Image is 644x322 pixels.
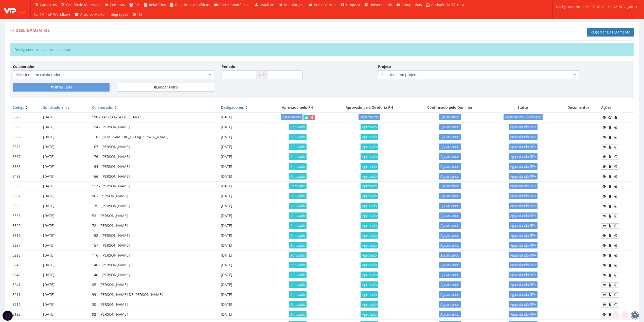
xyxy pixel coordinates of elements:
td: [DATE] [219,172,267,182]
a: Documentos [607,194,613,199]
a: Ficha Devolução EPIS [613,233,619,238]
a: Ficha Devolução EPIS [613,125,619,130]
td: [DATE] [219,231,267,241]
span: Aprovado [361,144,378,150]
span: Aguardando RPA [509,124,538,130]
span: Selecione um colaborador [13,70,214,79]
td: 3319 [10,231,41,241]
span: Aprovado [289,252,307,258]
td: 157 - [PERSON_NAME] [90,241,219,251]
td: 146 - [PERSON_NAME] [90,260,219,270]
span: Aguardando RPA [509,144,538,150]
span: Aguardando Aprovação [504,114,543,120]
span: Aguardando [439,252,461,258]
span: Aprovado [289,124,307,130]
span: Aprovado [289,193,307,199]
span: Aguardando [439,272,461,278]
span: Aguardando [439,193,461,199]
a: Ficha Devolução EPIS [613,154,619,159]
td: 176 - [PERSON_NAME] [90,152,219,162]
span: Aprovado [289,173,307,180]
td: [DATE] [219,142,267,152]
span: Aprovado [361,153,378,160]
td: [DATE] [219,280,267,290]
td: [DATE] [219,182,267,191]
span: (0) [138,12,142,17]
span: Selecione um projeto [378,70,579,79]
label: Projeto [378,64,391,69]
a: Ficha Devolução EPIS [613,223,619,229]
span: Integrações [109,12,128,17]
td: [DATE] [219,112,267,122]
a: Documentos [607,184,613,189]
a: Documentos [607,213,613,219]
td: 92 - [PERSON_NAME] [90,310,219,319]
a: Ficha Devolução EPIS [613,184,619,189]
a: Documentos [607,302,613,308]
span: Aguardando RPA [509,232,538,239]
span: Limpeza [346,2,360,7]
span: Correspondências [219,2,250,7]
td: 152 - [PERSON_NAME] [90,231,219,241]
span: RH [134,2,139,7]
span: Aguardando [439,311,461,317]
a: TV [32,10,46,19]
a: Documentos [607,282,613,288]
span: Aguardando [439,134,461,140]
span: Aprovado [289,134,307,140]
td: [DATE] [219,152,267,162]
span: Aprovado [289,144,307,150]
a: Documentos [613,115,619,120]
td: [DATE] [41,221,90,231]
span: Desligamentos [15,28,50,33]
span: kamilly.souzalima | VIP [GEOGRAPHIC_DATA] (Cajamar) [556,4,637,9]
td: 154 - [PERSON_NAME] [90,122,219,132]
span: Cadastros [40,2,57,7]
td: 3192 [10,310,41,319]
span: Aguardando RPA [509,153,538,160]
td: [DATE] [41,241,90,251]
td: [DATE] [219,290,267,300]
span: Aguardando [439,153,461,160]
td: 3368 [10,211,41,221]
a: Registrar Desligamento [587,28,634,37]
span: Assistência Técnica [431,2,464,7]
span: Campanhas [402,2,422,7]
span: Aprovado [361,281,378,288]
span: Aprovado [361,193,378,199]
td: [DATE] [219,241,267,251]
span: Aprovado [289,262,307,268]
td: [DATE] [41,251,90,260]
a: Limpar Filtro [117,83,214,92]
td: 99 - [PERSON_NAME] DE [PERSON_NAME] [90,290,219,300]
span: Universidade [369,2,392,7]
th: Aprovado pelo RH [267,103,328,112]
span: Aprovado [289,272,307,278]
span: Aguardando [439,262,461,268]
td: 167 - [PERSON_NAME] [90,142,219,152]
td: 96 - [PERSON_NAME] [90,191,219,201]
td: [DATE] [219,122,267,132]
td: [DATE] [219,260,267,270]
td: 53 - [PERSON_NAME] [90,211,219,221]
span: Aguardando [439,173,461,180]
td: [DATE] [219,300,267,310]
span: Aguardando [439,222,461,229]
td: 3670 [10,112,41,122]
td: 3210 [10,300,41,310]
span: Aprovado [361,232,378,239]
span: Aprovado [361,124,378,130]
span: Aguardando [439,144,461,150]
span: Aguardando RPA [509,222,538,229]
span: Aprovado [361,272,378,278]
a: Ficha Devolução EPIS [613,135,619,140]
td: [DATE] [41,162,90,172]
span: Aprovado [361,163,378,170]
span: Workflows [53,12,70,17]
span: Aprovado [361,212,378,219]
span: Aguardando [439,124,461,130]
span: até [256,70,268,79]
span: Aguardando RPA [509,311,538,317]
a: Documentos [607,263,613,268]
span: TV [40,12,44,17]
